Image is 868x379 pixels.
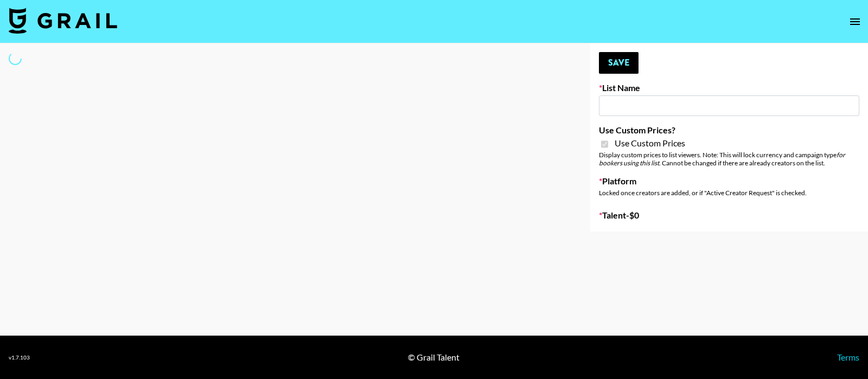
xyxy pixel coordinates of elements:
label: Use Custom Prices? [599,125,859,136]
em: for bookers using this list [599,151,845,167]
button: Save [599,52,639,74]
label: Talent - $ 0 [599,210,859,221]
button: open drawer [844,11,866,33]
img: Grail Talent [9,8,117,34]
div: © Grail Talent [408,352,459,363]
span: Use Custom Prices [615,138,685,149]
a: Terms [837,352,859,362]
div: v 1.7.103 [9,354,30,361]
label: Platform [599,176,859,187]
div: Display custom prices to list viewers. Note: This will lock currency and campaign type . Cannot b... [599,151,859,167]
label: List Name [599,82,859,93]
div: Locked once creators are added, or if "Active Creator Request" is checked. [599,189,859,197]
